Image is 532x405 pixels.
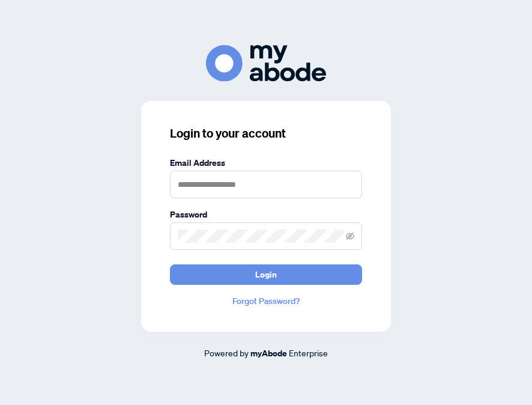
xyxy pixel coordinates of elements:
[255,265,277,284] span: Login
[170,156,362,169] label: Email Address
[346,232,354,240] span: eye-invisible
[170,208,362,221] label: Password
[170,264,362,285] button: Login
[204,347,249,358] span: Powered by
[289,347,328,358] span: Enterprise
[206,45,326,82] img: ma-logo
[170,125,362,142] h3: Login to your account
[170,294,362,308] a: Forgot Password?
[250,347,287,360] a: myAbode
